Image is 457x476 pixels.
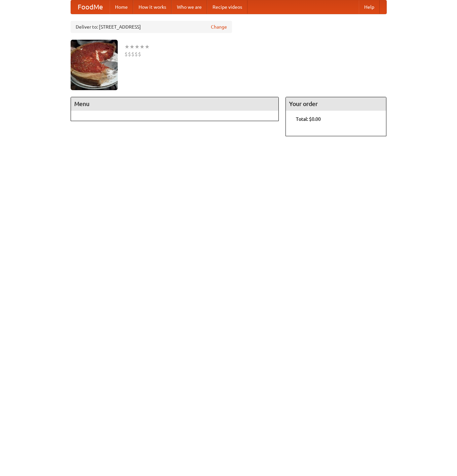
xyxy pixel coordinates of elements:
li: $ [135,50,138,58]
h4: Your order [286,97,386,111]
li: ★ [135,43,140,50]
img: angular.jpg [71,40,118,90]
li: $ [124,50,128,58]
h4: Menu [71,97,279,111]
a: Change [211,24,227,30]
li: $ [128,50,131,58]
a: Recipe videos [207,0,247,14]
li: $ [131,50,135,58]
li: ★ [129,43,135,50]
a: How it works [133,0,172,14]
div: Deliver to: [STREET_ADDRESS] [71,21,232,33]
li: $ [138,50,141,58]
a: Help [359,0,380,14]
li: ★ [124,43,129,50]
a: Home [110,0,133,14]
li: ★ [145,43,150,50]
b: Total: $0.00 [296,116,321,122]
a: FoodMe [71,0,110,14]
li: ★ [140,43,145,50]
a: Who we are [172,0,207,14]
